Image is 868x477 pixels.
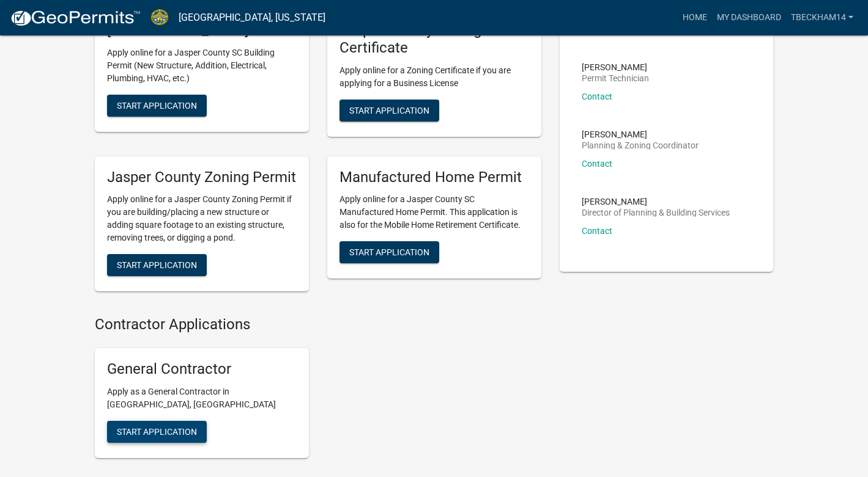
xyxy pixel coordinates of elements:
span: Start Application [117,260,197,270]
p: Apply as a General Contractor in [GEOGRAPHIC_DATA], [GEOGRAPHIC_DATA] [107,385,297,411]
p: [PERSON_NAME] [582,130,699,139]
p: Director of Planning & Building Services [582,208,730,217]
p: Apply online for a Jasper County SC Building Permit (New Structure, Addition, Electrical, Plumbin... [107,46,297,85]
button: Start Application [339,100,439,122]
button: Start Application [107,95,207,117]
span: Start Application [117,100,197,110]
p: Permit Technician [582,74,649,82]
p: Apply online for a Jasper County Zoning Permit if you are building/placing a new structure or add... [107,193,297,244]
h5: Jasper County Zoning Certificate [339,21,529,57]
span: Start Application [117,427,197,437]
img: Jasper County, South Carolina [150,9,169,26]
a: Home [678,6,712,29]
h5: Manufactured Home Permit [339,169,529,186]
button: Start Application [339,241,439,263]
p: [PERSON_NAME] [582,63,649,71]
h4: Contractor Applications [95,316,541,333]
a: tbeckham14 [786,6,858,29]
button: Start Application [107,421,207,443]
a: [GEOGRAPHIC_DATA], [US_STATE] [179,7,325,28]
p: Apply online for a Jasper County SC Manufactured Home Permit. This application is also for the Mo... [339,193,529,231]
button: Start Application [107,254,207,276]
p: Apply online for a Zoning Certificate if you are applying for a Business License [339,64,529,90]
a: My Dashboard [712,6,786,29]
a: Contact [582,92,612,101]
p: [PERSON_NAME] [582,197,730,206]
h5: General Contractor [107,360,297,378]
span: Start Application [349,105,429,115]
wm-workflow-list-section: Contractor Applications [95,316,541,468]
p: Planning & Zoning Coordinator [582,141,699,150]
a: Contact [582,159,612,169]
a: Contact [582,226,612,236]
span: Start Application [349,247,429,257]
h5: Jasper County Zoning Permit [107,169,297,186]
